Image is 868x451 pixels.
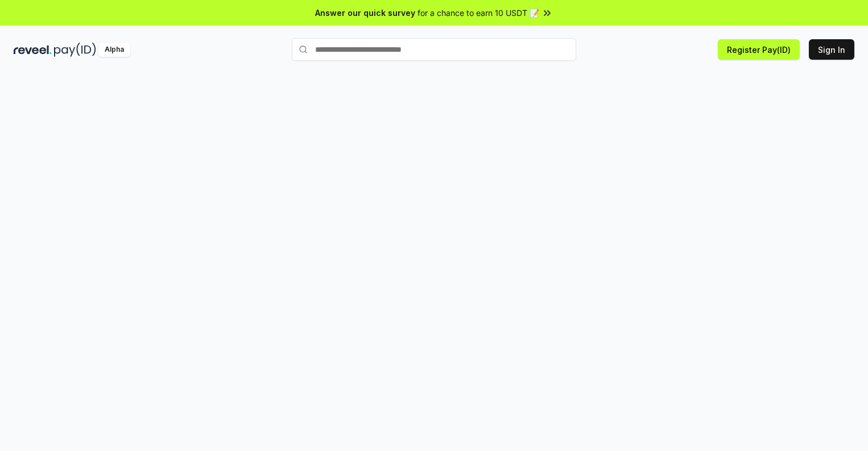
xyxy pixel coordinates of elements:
[809,39,854,60] button: Sign In
[418,7,539,19] span: for a chance to earn 10 USDT 📝
[14,43,52,57] img: reveel_dark
[98,43,130,57] div: Alpha
[718,39,800,60] button: Register Pay(ID)
[315,7,415,19] span: Answer our quick survey
[54,43,96,57] img: pay_id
